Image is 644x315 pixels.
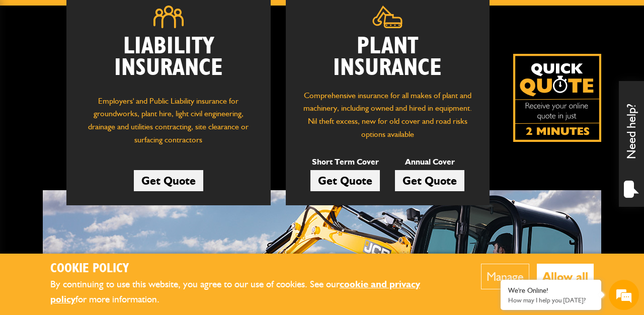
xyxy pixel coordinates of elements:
div: Need help? [619,81,644,207]
a: Get Quote [395,170,464,191]
img: Quick Quote [513,54,601,142]
p: Annual Cover [395,155,464,169]
a: Get Quote [310,170,380,191]
textarea: Type your message and hit 'Enter' [13,182,184,235]
img: d_20077148190_company_1631870298795_20077148190 [17,56,42,70]
div: Chat with us now [52,56,169,69]
p: Employers' and Public Liability insurance for groundworks, plant hire, light civil engineering, d... [82,95,256,151]
div: Minimize live chat window [165,5,189,29]
input: Enter your phone number [13,152,184,175]
div: We're Online! [508,286,594,295]
p: Short Term Cover [310,155,380,169]
p: By continuing to use this website, you agree to our use of cookies. See our for more information. [50,277,450,307]
h2: Cookie Policy [50,261,450,277]
a: Get Quote [134,170,203,191]
h2: Plant Insurance [301,36,475,79]
p: Comprehensive insurance for all makes of plant and machinery, including owned and hired in equipm... [301,89,475,140]
button: Allow all [537,264,594,289]
input: Enter your email address [13,123,184,145]
a: Get your insurance quote isn just 2-minutes [513,54,601,142]
input: Enter your last name [13,93,184,115]
p: How may I help you today? [508,296,594,304]
h2: Liability Insurance [82,36,256,85]
em: Start Chat [137,244,183,258]
button: Manage [481,264,529,289]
